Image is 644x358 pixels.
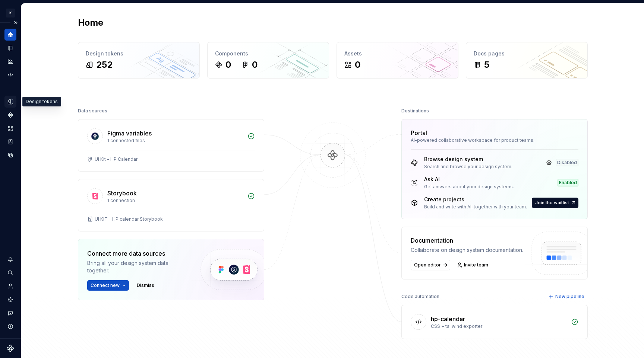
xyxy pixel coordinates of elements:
[411,137,578,143] div: AI-powered collaborative workspace for product teams.
[337,42,458,79] a: Assets0
[225,59,231,71] div: 0
[207,42,329,79] a: Components00
[4,307,16,319] button: Contact support
[78,179,264,231] a: Storybook1 connectionUI KIT - HP calendar Storybook
[87,280,129,291] button: Connect new
[424,204,527,210] div: Build and write with AI, together with your team.
[424,156,512,163] div: Browse design system
[133,280,158,291] button: Dismiss
[107,129,152,138] div: Figma variables
[424,164,512,170] div: Search and browse your design system.
[4,149,16,161] a: Data sources
[556,159,578,166] div: Disabled
[137,282,154,288] span: Dismiss
[431,314,465,323] div: hp-calendar
[87,259,188,274] div: Bring all your design system data together.
[401,106,429,116] div: Destinations
[464,262,488,268] span: Invite team
[4,42,16,54] a: Documentation
[4,253,16,265] button: Notifications
[411,236,523,245] div: Documentation
[355,59,360,71] div: 0
[78,42,200,79] a: Design tokens252
[431,323,566,329] div: CSS + tailwind exporter
[4,96,16,108] a: Design tokens
[87,249,188,258] div: Connect more data sources
[22,97,61,106] div: Design tokens
[455,260,492,270] a: Invite team
[78,106,107,116] div: Data sources
[414,262,441,268] span: Open editor
[484,59,489,71] div: 5
[6,9,15,17] div: K
[474,50,580,57] div: Docs pages
[4,267,16,279] button: Search ⌘K
[107,189,137,198] div: Storybook
[4,280,16,292] a: Invite team
[4,136,16,148] a: Storybook stories
[401,291,439,302] div: Code automation
[10,17,21,28] button: Expand sidebar
[558,179,578,186] div: Enabled
[86,50,192,57] div: Design tokens
[466,42,588,79] a: Docs pages5
[78,119,264,172] a: Figma variables1 connected filesUI Kit - HP Calendar
[95,156,138,162] div: UI Kit - HP Calendar
[78,17,103,29] h2: Home
[7,345,14,352] svg: Supernova Logo
[535,200,569,206] span: Join the waitlist
[252,59,258,71] div: 0
[4,69,16,81] a: Code automation
[532,198,578,208] button: Join the waitlist
[411,246,523,254] div: Collaborate on design system documentation.
[424,196,527,203] div: Create projects
[4,109,16,121] a: Components
[424,184,514,190] div: Get answers about your design systems.
[96,59,113,71] div: 252
[411,128,427,137] div: Portal
[4,294,16,306] a: Settings
[4,122,16,134] a: Assets
[4,29,16,41] a: Home
[215,50,321,57] div: Components
[4,55,16,67] a: Analytics
[1,5,19,21] button: K
[95,216,163,222] div: UI KIT - HP calendar Storybook
[344,50,451,57] div: Assets
[411,260,450,270] a: Open editor
[107,198,243,204] div: 1 connection
[424,176,514,183] div: Ask AI
[546,291,588,302] button: New pipeline
[555,294,584,300] span: New pipeline
[107,138,243,144] div: 1 connected files
[91,282,120,288] span: Connect new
